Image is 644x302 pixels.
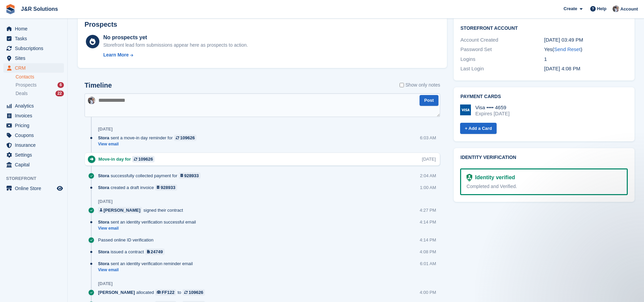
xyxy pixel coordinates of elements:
[420,260,436,267] div: 6:01 AM
[16,82,64,89] a: Prospects 6
[18,3,61,15] a: J&R Solutions
[183,289,205,296] a: 109626
[3,34,64,43] a: menu
[103,207,140,213] div: [PERSON_NAME]
[400,82,404,89] input: Show only notes
[15,121,55,130] span: Pricing
[420,207,436,213] div: 4:27 PM
[15,184,55,193] span: Online Store
[420,249,436,255] div: 4:08 PM
[5,4,16,14] img: stora-icon-8386f47178a22dfd0bd8f6a31ec36ba5ce8667c1dd55bd0f319d3a0aa187defe.svg
[179,172,201,179] a: 928933
[88,97,95,104] img: Steve Revell
[161,184,175,191] div: 928933
[467,174,472,181] img: Identity Verification Ready
[15,44,55,53] span: Subscriptions
[3,63,64,73] a: menu
[544,66,580,71] time: 2025-09-25 15:08:22 UTC
[145,249,165,255] a: 24749
[98,207,186,213] div: signed their contract
[98,172,109,179] span: Stora
[98,184,181,191] div: created a draft invoice
[15,111,55,120] span: Invoices
[15,53,55,63] span: Sites
[3,140,64,150] a: menu
[98,135,109,141] span: Stora
[174,135,196,141] a: 109626
[56,184,64,192] a: Preview store
[98,226,199,231] a: View email
[103,42,248,49] div: Storefront lead form submissions appear here as prospects to action.
[98,237,157,243] div: Passed online ID verification
[151,249,163,255] div: 24749
[467,183,621,190] div: Completed and Verified.
[16,90,28,97] span: Deals
[552,46,582,52] span: ( )
[98,260,109,267] span: Stora
[132,156,154,162] a: 109626
[98,249,109,255] span: Stora
[3,131,64,140] a: menu
[98,267,196,273] a: View email
[98,126,113,132] div: [DATE]
[85,82,112,89] h2: Timeline
[544,36,628,44] div: [DATE] 03:49 PM
[620,6,638,13] span: Account
[138,156,153,162] div: 109626
[564,5,577,12] span: Create
[460,94,628,99] h2: Payment cards
[155,289,176,296] a: FF122
[98,199,113,204] div: [DATE]
[420,172,436,179] div: 2:04 AM
[460,46,544,53] div: Password Set
[460,55,544,63] div: Logins
[460,36,544,44] div: Account Created
[103,51,248,59] a: Learn More
[98,249,168,255] div: issued a contract
[15,34,55,43] span: Tasks
[400,82,440,89] label: Show only notes
[420,184,436,191] div: 1:00 AM
[15,101,55,111] span: Analytics
[460,24,628,31] h2: Storefront Account
[420,237,436,243] div: 4:14 PM
[15,24,55,33] span: Home
[460,104,471,115] img: Visa Logo
[420,289,436,296] div: 4:00 PM
[420,95,438,106] button: Post
[420,219,436,225] div: 4:14 PM
[55,91,64,96] div: 22
[189,289,203,296] div: 109626
[3,111,64,120] a: menu
[98,184,109,191] span: Stora
[180,135,195,141] div: 109626
[3,160,64,169] a: menu
[98,281,113,286] div: [DATE]
[184,172,199,179] div: 928933
[98,219,199,225] div: sent an identity verification successful email
[85,21,117,28] h2: Prospects
[420,135,436,141] div: 6:03 AM
[16,90,64,97] a: Deals 22
[3,24,64,33] a: menu
[3,121,64,130] a: menu
[460,65,544,73] div: Last Login
[98,141,200,147] a: View email
[98,260,196,267] div: sent an identity verification reminder email
[15,63,55,73] span: CRM
[98,135,200,141] div: sent a move-in day reminder for
[57,82,64,88] div: 6
[544,55,628,63] div: 1
[98,156,158,162] div: Move-in day for
[613,5,619,12] img: Steve Revell
[16,82,37,88] span: Prospects
[3,184,64,193] a: menu
[3,150,64,160] a: menu
[103,33,248,42] div: No prospects yet
[98,207,142,213] a: [PERSON_NAME]
[98,172,204,179] div: successfully collected payment for
[3,101,64,111] a: menu
[475,111,509,117] div: Expires [DATE]
[422,156,436,162] div: [DATE]
[16,74,64,80] a: Contacts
